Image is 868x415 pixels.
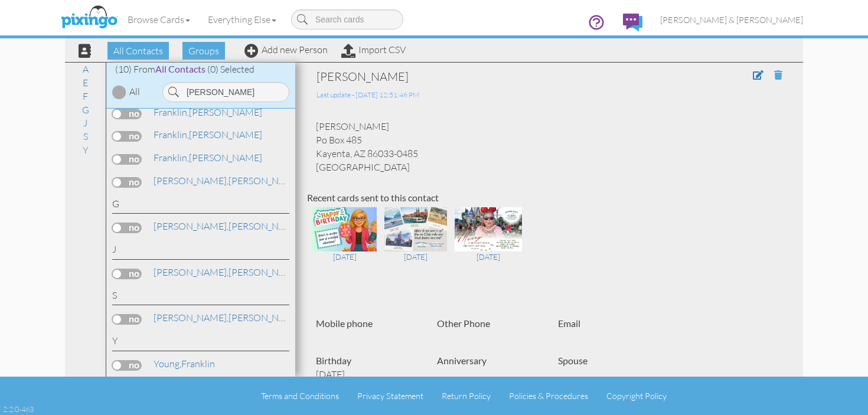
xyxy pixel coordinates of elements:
[199,5,285,34] a: Everything Else
[312,251,377,262] div: [DATE]
[154,152,189,164] span: Franklin,
[660,15,803,25] span: [PERSON_NAME] & [PERSON_NAME]
[152,128,263,142] a: [PERSON_NAME]
[154,175,229,187] span: [PERSON_NAME],
[437,355,487,366] strong: Anniversary
[307,120,791,174] div: [PERSON_NAME] Po Box 485 Kayenta, AZ 86033-0485 [GEOGRAPHIC_DATA]
[107,42,169,60] span: All Contacts
[384,223,447,263] a: [DATE]
[77,89,94,103] a: F
[316,90,419,99] span: Last update - [DATE] 12:51:46 PM
[357,391,423,401] a: Privacy Statement
[152,151,263,165] a: [PERSON_NAME]
[77,143,94,157] a: Y
[312,207,377,251] img: 136713-1-1760342402530-f11c88e121ddf558-qa.jpg
[623,14,642,31] img: comments.svg
[207,63,254,75] span: (0) Selected
[261,391,339,401] a: Terms and Conditions
[77,129,94,143] a: S
[112,334,289,351] div: Y
[152,265,303,279] a: [PERSON_NAME]
[316,68,685,85] div: [PERSON_NAME]
[152,311,303,325] a: [PERSON_NAME]
[129,85,140,99] div: All
[509,391,588,401] a: Policies & Procedures
[455,207,522,251] img: 124978-1-1733625654933-e07ce3a338be4dcd-qa.jpg
[384,207,447,251] img: 128185-1-1739759401874-028edfedad711f8b-qa.jpg
[341,44,406,55] a: Import CSV
[244,44,328,55] a: Add new Person
[58,3,120,32] img: pixingo logo
[455,251,522,262] div: [DATE]
[558,318,580,329] strong: Email
[112,197,289,214] div: G
[152,105,263,119] a: [PERSON_NAME]
[106,63,295,76] div: (10) From
[152,174,303,188] a: [PERSON_NAME]
[312,223,377,263] a: [DATE]
[152,357,216,371] a: Franklin
[154,106,189,118] span: Franklin,
[307,192,439,203] strong: Recent cards sent to this contact
[442,391,491,401] a: Return Policy
[316,355,351,366] strong: Birthday
[154,312,229,323] span: [PERSON_NAME],
[558,355,588,366] strong: Spouse
[606,391,667,401] a: Copyright Policy
[77,116,93,130] a: J
[112,289,289,306] div: S
[316,368,419,381] p: [DATE]
[316,318,373,329] strong: Mobile phone
[76,103,95,117] a: G
[384,251,447,262] div: [DATE]
[152,219,303,233] a: [PERSON_NAME]
[182,42,225,60] span: Groups
[455,223,522,263] a: [DATE]
[291,9,403,30] input: Search cards
[651,5,812,35] a: [PERSON_NAME] & [PERSON_NAME]
[437,318,490,329] strong: Other Phone
[154,129,189,140] span: Franklin,
[154,266,229,278] span: [PERSON_NAME],
[155,63,205,74] span: All Contacts
[154,220,229,232] span: [PERSON_NAME],
[112,243,289,260] div: J
[119,5,199,34] a: Browse Cards
[154,358,181,370] span: Young,
[77,62,94,76] a: A
[3,404,34,414] div: 2.2.0-463
[77,76,94,90] a: E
